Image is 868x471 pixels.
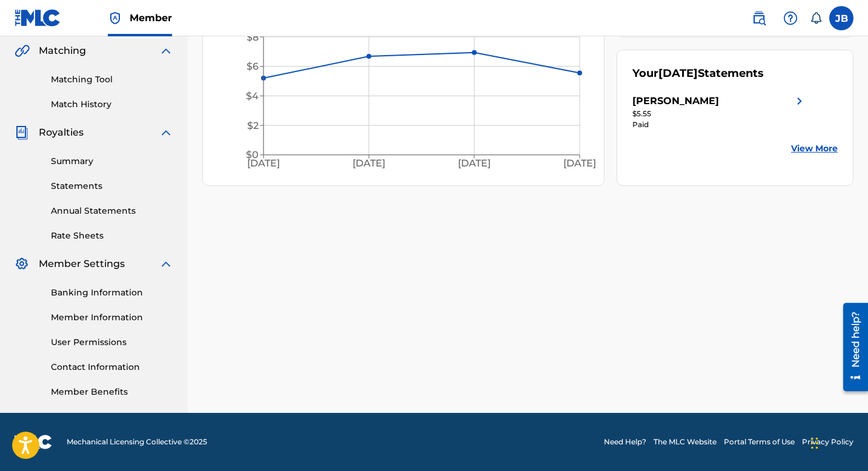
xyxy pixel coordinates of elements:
[51,311,173,324] a: Member Information
[15,125,29,140] img: Royalties
[791,142,838,155] a: View More
[829,6,853,30] div: User Menu
[15,44,30,58] img: Matching
[51,155,173,168] a: Summary
[810,12,822,24] div: Notifications
[353,157,385,169] tspan: [DATE]
[247,120,259,131] tspan: $2
[159,125,173,140] img: expand
[51,98,173,111] a: Match History
[51,361,173,374] a: Contact Information
[632,119,807,130] div: Paid
[130,11,172,25] span: Member
[39,257,125,271] span: Member Settings
[51,205,173,217] a: Annual Statements
[246,149,259,160] tspan: $0
[108,11,122,25] img: Top Rightsholder
[632,108,807,119] div: $5.55
[67,436,207,447] span: Mechanical Licensing Collective © 2025
[747,6,771,30] a: Public Search
[792,94,807,108] img: right chevron icon
[658,67,698,80] span: [DATE]
[51,386,173,398] a: Member Benefits
[778,6,803,30] div: Help
[39,44,86,58] span: Matching
[247,31,259,43] tspan: $8
[51,180,173,193] a: Statements
[15,257,29,271] img: Member Settings
[15,9,61,27] img: MLC Logo
[632,94,719,108] div: [PERSON_NAME]
[159,257,173,271] img: expand
[783,11,798,25] img: help
[15,435,52,449] img: logo
[247,61,259,72] tspan: $6
[654,436,717,447] a: The MLC Website
[247,157,280,169] tspan: [DATE]
[632,94,807,130] a: [PERSON_NAME]right chevron icon$5.55Paid
[159,44,173,58] img: expand
[246,90,259,102] tspan: $4
[51,336,173,349] a: User Permissions
[563,157,596,169] tspan: [DATE]
[604,436,646,447] a: Need Help?
[458,157,491,169] tspan: [DATE]
[39,125,84,140] span: Royalties
[51,73,173,86] a: Matching Tool
[807,413,868,471] iframe: Chat Widget
[752,11,766,25] img: search
[51,229,173,242] a: Rate Sheets
[834,298,868,396] iframe: Resource Center
[802,436,853,447] a: Privacy Policy
[51,286,173,299] a: Banking Information
[632,65,764,82] div: Your Statements
[811,425,818,461] div: Drag
[724,436,795,447] a: Portal Terms of Use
